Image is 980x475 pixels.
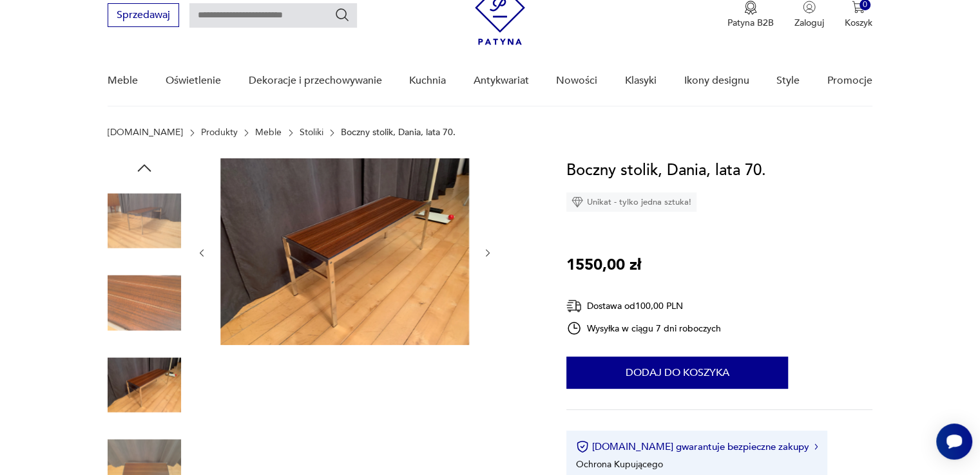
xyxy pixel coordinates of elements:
[727,17,774,29] p: Patyna B2B
[108,56,138,106] a: Meble
[566,298,721,314] div: Dostawa od 100,00 PLN
[803,1,816,14] img: Ikonka użytkownika
[108,266,181,340] img: Zdjęcie produktu Boczny stolik, Dania, lata 70.
[814,443,818,450] img: Ikona strzałki w prawo
[566,158,766,183] h1: Boczny stolik, Dania, lata 70.
[300,127,323,138] a: Stoliki
[845,1,872,29] button: 0Koszyk
[566,253,641,277] p: 1550,00 zł
[248,56,381,106] a: Dekoracje i przechowywanie
[409,56,446,106] a: Kuchnia
[108,127,183,138] a: [DOMAIN_NAME]
[341,127,456,138] p: Boczny stolik, Dania, lata 70.
[566,357,788,389] button: Dodaj do koszyka
[794,17,824,29] p: Zaloguj
[108,184,181,257] img: Zdjęcie produktu Boczny stolik, Dania, lata 70.
[576,440,818,453] button: [DOMAIN_NAME] gwarantuje bezpieczne zakupy
[566,192,697,212] div: Unikat - tylko jedna sztuka!
[744,1,757,15] img: Ikona medalu
[684,56,749,106] a: Ikony designu
[166,56,221,106] a: Oświetlenie
[334,7,350,23] button: Szukaj
[572,196,583,208] img: Ikona diamentu
[556,56,597,106] a: Nowości
[794,1,824,29] button: Zaloguj
[220,158,469,345] img: Zdjęcie produktu Boczny stolik, Dania, lata 70.
[255,127,282,138] a: Meble
[566,321,721,336] div: Wysyłka w ciągu 7 dni roboczych
[566,298,582,314] img: Ikona dostawy
[776,56,800,106] a: Style
[474,56,529,106] a: Antykwariat
[827,56,872,106] a: Promocje
[576,458,663,470] li: Ochrona Kupującego
[108,3,179,27] button: Sprzedawaj
[576,440,589,453] img: Ikona certyfikatu
[727,1,774,29] button: Patyna B2B
[845,17,872,29] p: Koszyk
[936,424,972,460] iframe: Smartsupp widget button
[108,12,179,21] a: Sprzedawaj
[852,1,865,14] img: Ikona koszyka
[201,127,238,138] a: Produkty
[108,348,181,422] img: Zdjęcie produktu Boczny stolik, Dania, lata 70.
[625,56,657,106] a: Klasyki
[727,1,774,29] a: Ikona medaluPatyna B2B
